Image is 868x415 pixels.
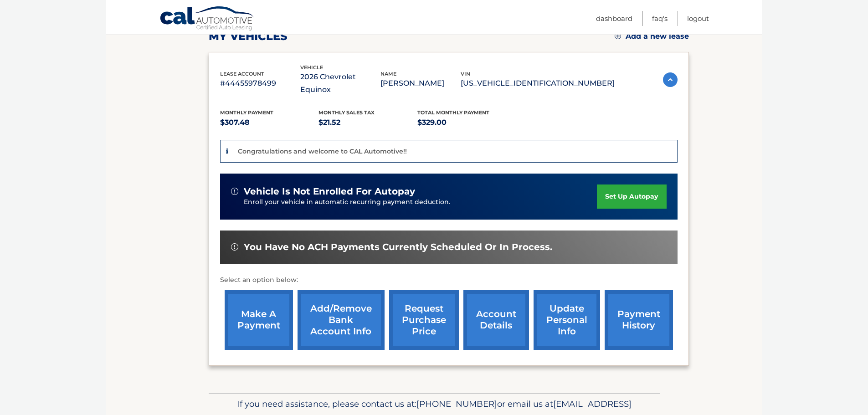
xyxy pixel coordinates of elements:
[220,275,678,286] p: Select an option below:
[652,11,668,26] a: FAQ's
[417,109,489,116] span: Total Monthly Payment
[596,11,632,26] a: Dashboard
[461,77,615,90] p: [US_VEHICLE_IDENTIFICATION_NUMBER]
[300,64,323,71] span: vehicle
[220,109,273,116] span: Monthly Payment
[209,30,288,43] h2: my vehicles
[159,6,255,32] a: Cal Automotive
[231,188,238,195] img: alert-white.svg
[220,116,319,129] p: $307.48
[244,241,552,253] span: You have no ACH payments currently scheduled or in process.
[231,243,238,251] img: alert-white.svg
[318,109,375,116] span: Monthly sales Tax
[238,147,407,155] p: Congratulations and welcome to CAL Automotive!!
[220,71,264,77] span: lease account
[380,71,396,77] span: name
[687,11,709,26] a: Logout
[463,290,529,350] a: account details
[300,71,380,96] p: 2026 Chevrolet Equinox
[244,186,415,197] span: vehicle is not enrolled for autopay
[380,77,461,90] p: [PERSON_NAME]
[534,290,600,350] a: update personal info
[615,33,621,39] img: add.svg
[318,116,417,129] p: $21.52
[417,116,516,129] p: $329.00
[220,77,300,90] p: #44455978499
[298,290,385,350] a: Add/Remove bank account info
[597,184,666,209] a: set up autopay
[416,399,497,409] span: [PHONE_NUMBER]
[389,290,459,350] a: request purchase price
[615,32,689,41] a: Add a new lease
[225,290,293,350] a: make a payment
[663,72,678,87] img: accordion-active.svg
[605,290,673,350] a: payment history
[244,197,597,207] p: Enroll your vehicle in automatic recurring payment deduction.
[461,71,470,77] span: vin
